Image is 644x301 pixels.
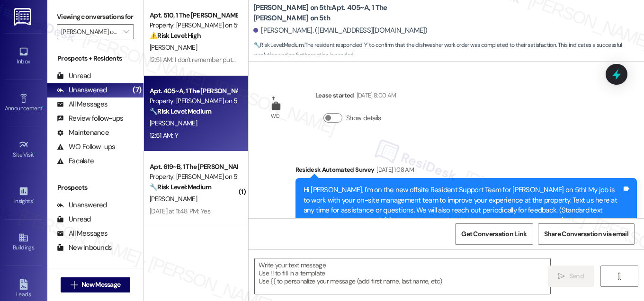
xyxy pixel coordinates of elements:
[57,156,94,166] div: Escalate
[5,183,43,209] a: Insights •
[150,55,326,64] div: 12:51 AM: I don't remember putting a work order. What was it for?
[57,128,109,138] div: Maintenance
[150,43,197,52] span: [PERSON_NAME]
[5,230,43,255] a: Buildings
[150,195,197,203] span: [PERSON_NAME]
[33,196,34,203] span: •
[253,41,304,49] strong: 🔧 Risk Level: Medium
[548,266,594,287] button: Send
[150,183,211,191] strong: 🔧 Risk Level: Medium
[150,10,237,20] div: Apt. 510, 1 The [PERSON_NAME] on 5th
[57,9,134,24] label: Viewing conversations for
[538,223,635,245] button: Share Conversation via email
[5,44,43,69] a: Inbox
[47,53,143,63] div: Prospects + Residents
[81,280,120,290] span: New Message
[558,273,565,280] i: 
[253,26,428,35] div: [PERSON_NAME]. ([EMAIL_ADDRESS][DOMAIN_NAME])
[42,104,44,110] span: •
[150,107,211,115] strong: 🔧 Risk Level: Medium
[57,214,91,224] div: Unread
[5,137,43,162] a: Site Visit •
[57,229,107,239] div: All Messages
[57,200,107,210] div: Unanswered
[253,3,443,23] b: [PERSON_NAME] on 5th: Apt. 405~A, 1 The [PERSON_NAME] on 5th
[150,162,237,172] div: Apt. 619~B, 1 The [PERSON_NAME] on 5th
[354,90,396,100] div: [DATE] 8:00 AM
[271,111,280,121] div: WO
[61,277,131,292] button: New Message
[569,271,584,281] span: Send
[315,90,396,104] div: Lease started
[57,85,107,95] div: Unanswered
[34,150,36,157] span: •
[150,86,237,96] div: Apt. 405~A, 1 The [PERSON_NAME] on 5th
[57,71,91,81] div: Unread
[150,20,237,30] div: Property: [PERSON_NAME] on 5th
[461,229,527,239] span: Get Conversation Link
[374,165,414,175] div: [DATE] 1:08 AM
[57,142,115,152] div: WO Follow-ups
[544,229,628,239] span: Share Conversation via email
[71,281,78,289] i: 
[346,113,381,123] label: Show details
[150,96,237,106] div: Property: [PERSON_NAME] on 5th
[57,99,107,109] div: All Messages
[295,165,637,178] div: Residesk Automated Survey
[150,207,210,215] div: [DATE] at 11:48 PM: Yes
[14,8,33,26] img: ResiDesk Logo
[150,31,201,40] strong: ⚠️ Risk Level: High
[616,273,623,280] i: 
[253,40,644,61] span: : The resident responded 'Y' to confirm that the dishwasher work order was completed to their sat...
[47,183,143,193] div: Prospects
[150,172,237,182] div: Property: [PERSON_NAME] on 5th
[304,185,622,226] div: Hi [PERSON_NAME], I'm on the new offsite Resident Support Team for [PERSON_NAME] on 5th! My job i...
[150,119,197,127] span: [PERSON_NAME]
[130,83,143,97] div: (7)
[150,131,178,140] div: 12:51 AM: Y
[57,114,123,124] div: Review follow-ups
[124,28,129,35] i: 
[57,243,112,253] div: New Inbounds
[61,24,119,39] input: All communities
[455,223,533,245] button: Get Conversation Link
